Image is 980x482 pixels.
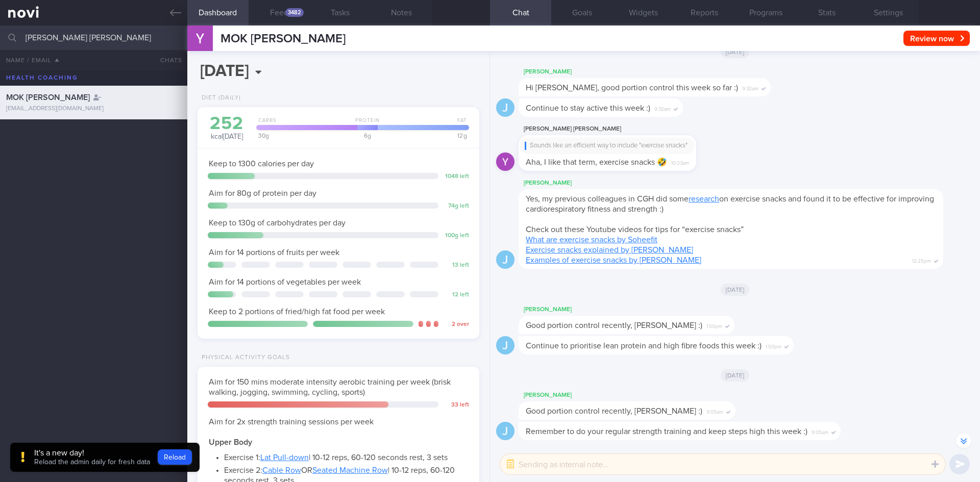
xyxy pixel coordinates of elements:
div: 100 g left [444,232,469,240]
a: Cable Row [262,466,301,474]
li: Exercise 1: | 10-12 reps, 60-120 seconds rest, 3 sets [224,450,468,463]
a: What are exercise snacks by Soheefit [526,236,657,244]
span: Keep to 130g of carbohydrates per day [209,219,346,227]
span: Aim for 14 portions of vegetables per week [209,278,361,286]
div: 30 g [253,133,358,139]
span: [DATE] [721,369,750,382]
div: J [496,98,514,117]
span: Good portion control recently, [PERSON_NAME] :) [526,321,702,329]
a: Seated Machine Row [312,466,388,474]
a: research [689,195,719,203]
div: 12 left [444,291,469,299]
div: [PERSON_NAME] [519,66,801,78]
div: 3482 [285,8,304,17]
div: [PERSON_NAME] [519,303,765,316]
span: 1:50pm [706,320,722,330]
div: [EMAIL_ADDRESS][DOMAIN_NAME] [6,105,181,113]
span: MOK [PERSON_NAME] [220,33,346,45]
div: 74 g left [444,202,469,210]
button: Chats [146,50,187,70]
div: Physical Activity Goals [198,354,290,362]
div: J [496,250,514,269]
span: Aim for 80g of protein per day [209,189,316,197]
span: Aim for 14 portions of fruits per week [209,248,339,257]
span: Continue to stay active this week :) [526,104,650,112]
span: Hi [PERSON_NAME], good portion control this week so far :) [526,84,738,92]
div: It's a new day! [34,448,150,458]
span: Aha, I like that term, exercise snacks 🤣 [526,158,667,166]
div: J [496,336,514,355]
span: Aim for 150 mins moderate intensity aerobic training per week (brisk walking, jogging, swimming, ... [209,378,451,396]
strong: Upper Body [209,438,252,446]
span: [DATE] [721,284,750,296]
span: Reload the admin daily for fresh data [34,459,150,466]
a: Examples of exercise snacks by [PERSON_NAME] [526,256,701,264]
span: Good portion control recently, [PERSON_NAME] :) [526,407,702,415]
span: 10:23am [671,157,689,167]
span: Yes, my previous colleagues in CGH did some on exercise snacks and found it to be effective for i... [526,195,934,213]
span: MOK [PERSON_NAME] [6,93,90,102]
div: 33 left [444,401,469,409]
span: 9:05am [812,426,828,436]
span: [DATE] [721,46,750,58]
div: 1048 left [444,173,469,181]
button: Reload [158,449,192,465]
button: Review now [903,31,970,46]
div: 2 over [444,321,469,328]
span: Continue to prioritise lean protein and high fibre foods this week :) [526,342,762,350]
div: Protein [351,117,381,130]
div: Sounds like an efficient way to include "exercise snacks" [525,142,690,150]
div: [PERSON_NAME] [PERSON_NAME] [519,123,727,135]
div: Fat [378,117,469,130]
div: 13 left [444,262,469,269]
div: kcal [DATE] [208,115,246,142]
div: Diet (Daily) [198,94,241,102]
span: Remember to do your regular strength training and keep steps high this week :) [526,427,807,436]
span: 9:05am [706,406,723,416]
div: [PERSON_NAME] [519,389,766,401]
div: 12 g [375,133,469,139]
span: 9:32am [742,83,758,92]
div: 252 [208,115,246,133]
span: Keep to 2 portions of fried/high fat food per week [209,308,385,316]
span: 9:32am [654,103,671,113]
div: Carbs [253,117,354,130]
span: Aim for 2x strength training sessions per week [209,418,374,426]
div: 6 g [354,133,378,139]
a: Lat Pull-down [260,453,309,462]
span: Keep to 1300 calories per day [209,160,314,168]
span: 12:25pm [912,255,931,265]
div: J [496,422,514,441]
div: [PERSON_NAME] [519,177,974,189]
span: Check out these Youtube videos for tips for “exercise snacks” [526,225,744,234]
a: Exercise snacks explained by [PERSON_NAME] [526,246,693,254]
span: 1:50pm [766,341,781,350]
